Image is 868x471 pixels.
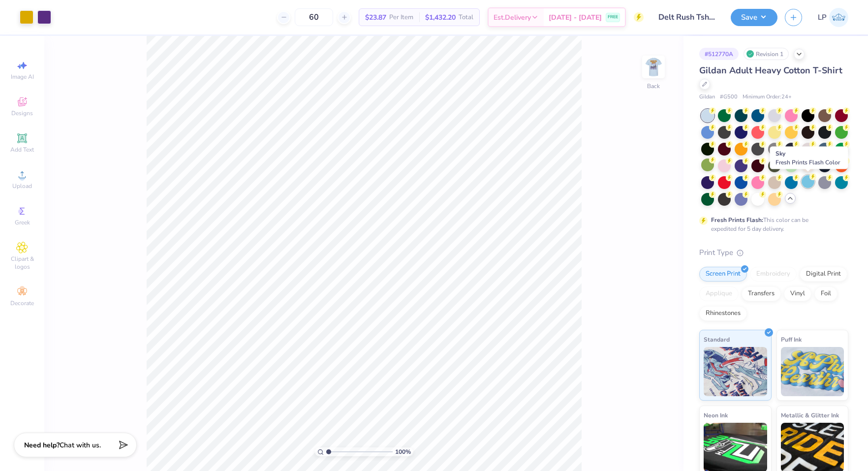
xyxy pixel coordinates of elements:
[15,219,30,226] span: Greek
[651,7,723,27] input: Untitled Design
[425,12,456,23] span: $1,432.20
[295,8,333,26] input: – –
[699,64,842,76] span: Gildan Adult Heavy Cotton T-Shirt
[742,286,781,301] div: Transfers
[699,247,848,258] div: Print Type
[699,306,747,321] div: Rhinestones
[720,93,738,101] span: # G500
[770,147,848,169] div: Sky
[743,93,792,101] span: Minimum Order: 24 +
[644,57,663,77] img: Back
[549,12,602,23] span: [DATE] - [DATE]
[731,9,777,26] button: Save
[800,267,847,282] div: Digital Print
[711,216,832,233] div: This color can be expedited for 5 day delivery.
[699,48,739,60] div: # 512770A
[459,12,473,23] span: Total
[784,286,811,301] div: Vinyl
[744,48,789,60] div: Revision 1
[699,286,739,301] div: Applique
[711,216,763,224] strong: Fresh Prints Flash:
[704,334,730,345] span: Standard
[781,410,839,420] span: Metallic & Glitter Ink
[10,299,34,307] span: Decorate
[494,12,531,23] span: Est. Delivery
[781,347,844,396] img: Puff Ink
[365,12,386,23] span: $23.87
[818,8,848,27] a: LP
[699,93,715,101] span: Gildan
[5,255,39,271] span: Clipart & logos
[704,347,767,396] img: Standard
[818,12,827,23] span: LP
[395,447,411,456] span: 100 %
[24,440,60,450] strong: Need help?
[781,334,802,345] span: Puff Ink
[10,146,34,154] span: Add Text
[814,286,837,301] div: Foil
[389,12,413,23] span: Per Item
[11,73,34,81] span: Image AI
[647,82,660,91] div: Back
[608,14,618,21] span: FREE
[12,182,32,190] span: Upload
[704,410,728,420] span: Neon Ink
[829,8,848,27] img: Lauren Pevec
[60,440,101,450] span: Chat with us.
[750,267,797,282] div: Embroidery
[775,158,840,166] span: Fresh Prints Flash Color
[11,109,33,117] span: Designs
[699,267,747,282] div: Screen Print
